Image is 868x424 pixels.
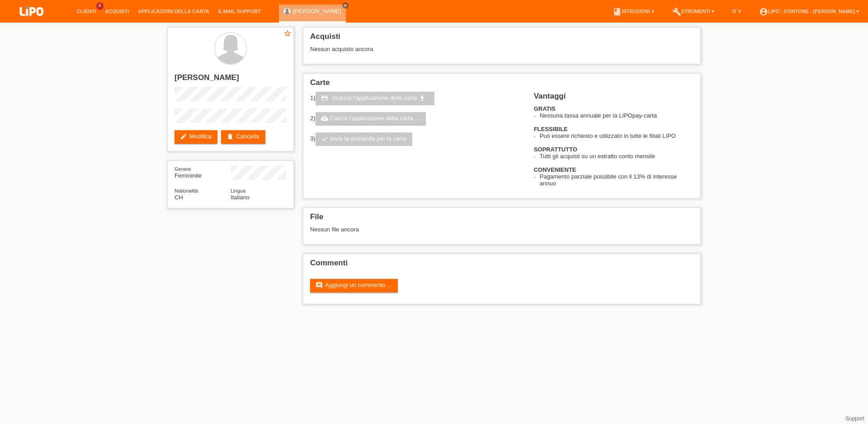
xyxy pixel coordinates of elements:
[283,29,292,39] a: star_border
[534,166,576,173] b: CONVENIENTE
[534,92,693,105] h2: Vantaggi
[310,78,693,92] h2: Carte
[214,9,265,14] a: E-mail Support
[668,9,719,14] a: buildStrumenti ▾
[221,130,265,144] a: deleteCancella
[175,165,231,179] div: Femminile
[728,9,745,14] a: IT ▾
[321,94,328,102] i: credit_card
[755,9,863,14] a: account_circleLIPO - Contone - [PERSON_NAME] ▾
[175,130,217,144] a: editModifica
[310,112,523,126] div: 2)
[175,73,287,87] h2: [PERSON_NAME]
[332,94,417,101] span: Scarica l‘applicazione della carta
[419,94,426,102] i: get_app
[540,153,693,160] li: Tutti gli acquisti su un estratto conto mensile
[293,8,341,14] a: [PERSON_NAME]
[343,3,348,8] i: close
[96,2,104,10] span: 4
[321,135,328,142] i: check
[310,46,693,59] div: Nessun acquisto ancora
[310,259,693,272] h2: Commenti
[540,173,693,187] li: Pagamento parziale possibile con il 13% di interesse annuo
[101,9,134,14] a: Acquisti
[534,146,577,153] b: SOPRATTUTTO
[672,7,681,16] i: build
[316,132,413,146] a: checkInvia la domanda per la carta
[310,132,523,146] div: 3)
[310,92,523,105] div: 1)
[613,7,622,16] i: book
[608,9,658,14] a: bookIstruzioni ▾
[316,92,435,105] a: credit_card Scarica l‘applicazione della carta get_app
[759,7,768,16] i: account_circle
[72,9,101,14] a: Clienti
[231,188,245,193] span: Lingua
[540,132,693,139] li: Può essere richiesto e utilizzato in tutte le filiali LIPO
[534,105,556,112] b: GRATIS
[310,212,693,226] h2: File
[226,133,234,140] i: delete
[283,29,292,38] i: star_border
[175,194,183,201] span: Svizzera
[133,9,214,14] a: Applicazioni della carta
[316,282,323,289] i: comment
[180,133,187,140] i: edit
[231,194,250,201] span: Italiano
[310,226,586,233] div: Nessun file ancora
[316,112,426,126] a: cloud_uploadCarica l‘applicazione della carta ...
[9,19,54,25] a: LIPO pay
[342,2,349,9] a: close
[310,32,693,46] h2: Acquisti
[175,188,198,193] span: Nationalità
[534,126,568,132] b: FLESSIBILE
[175,166,191,172] span: Genere
[310,279,398,292] a: commentAggiungi un commento ...
[540,112,693,119] li: Nessuna tassa annuale per la LIPOpay-carta
[845,415,864,422] a: Support
[321,115,328,122] i: cloud_upload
